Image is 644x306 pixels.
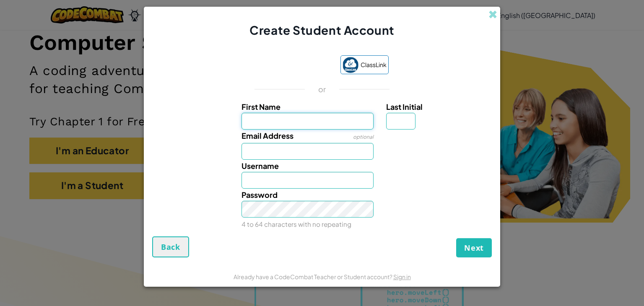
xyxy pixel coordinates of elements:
span: Back [161,242,180,252]
span: optional [353,134,374,140]
small: 4 to 64 characters with no repeating [241,220,351,228]
button: Back [152,236,189,257]
span: ClassLink [361,59,387,71]
span: Email Address [241,131,293,140]
span: Already have a CodeCombat Teacher or Student account? [234,273,393,280]
span: First Name [241,102,280,112]
span: Next [464,243,484,253]
button: Next [456,238,492,257]
span: Username [241,161,279,171]
p: or [318,84,326,94]
iframe: Sign in with Google Button [251,57,336,75]
span: Last Initial [386,102,423,112]
img: classlink-logo-small.png [343,57,358,73]
a: Sign in [393,273,411,280]
span: Create Student Account [249,23,394,37]
span: Password [241,190,278,200]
